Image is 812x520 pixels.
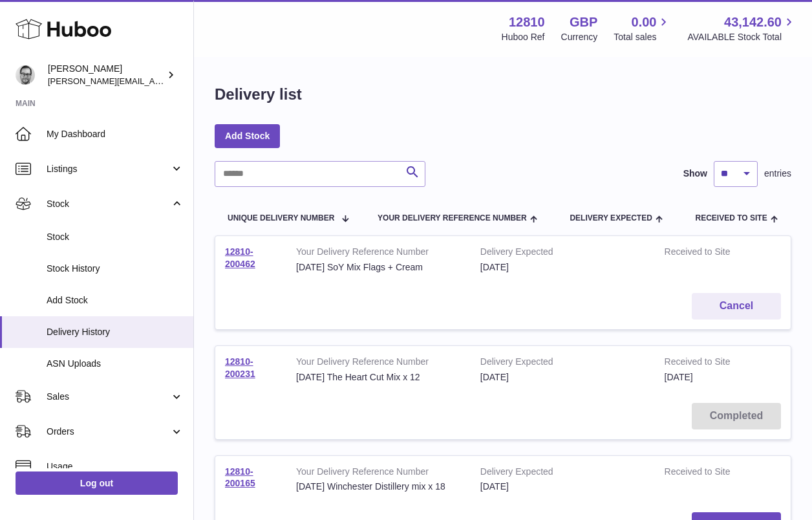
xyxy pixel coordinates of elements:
span: Delivery History [47,326,184,338]
a: 12810-200165 [225,466,255,489]
span: Received to Site [696,214,767,222]
span: [DATE] [665,372,693,382]
strong: Received to Site [665,466,749,481]
span: Unique Delivery Number [228,214,334,222]
strong: Your Delivery Reference Number [296,466,461,481]
span: Stock [47,231,184,243]
div: [DATE] [480,261,645,274]
strong: Your Delivery Reference Number [296,356,461,371]
a: Add Stock [215,124,280,147]
a: 0.00 Total sales [614,14,671,43]
span: Delivery Expected [570,214,652,222]
div: [DATE] [480,371,645,384]
span: entries [764,168,791,180]
strong: Delivery Expected [480,246,645,261]
span: Your Delivery Reference Number [378,214,527,222]
span: Total sales [614,31,671,43]
a: 12810-200231 [225,356,255,379]
span: Usage [47,460,184,473]
strong: Your Delivery Reference Number [296,246,461,261]
div: Currency [561,31,598,43]
a: 12810-200462 [225,246,255,269]
div: [DATE] The Heart Cut Mix x 12 [296,371,461,384]
button: Cancel [692,293,781,320]
strong: 12810 [509,14,545,31]
span: [PERSON_NAME][EMAIL_ADDRESS][DOMAIN_NAME] [48,76,259,86]
span: Stock History [47,263,184,275]
div: [DATE] SoY Mix Flags + Cream [296,261,461,274]
span: AVAILABLE Stock Total [687,31,796,43]
span: Listings [47,163,170,175]
strong: Delivery Expected [480,356,645,371]
strong: GBP [570,14,597,31]
strong: Delivery Expected [480,466,645,481]
img: alex@digidistiller.com [16,65,35,85]
a: Log out [16,471,178,495]
a: 43,142.60 AVAILABLE Stock Total [687,14,796,43]
span: Stock [47,198,170,210]
span: My Dashboard [47,128,184,140]
span: 43,142.60 [724,14,782,31]
label: Show [683,168,707,180]
div: [DATE] Winchester Distillery mix x 18 [296,481,461,493]
div: [DATE] [480,481,645,493]
span: ASN Uploads [47,358,184,370]
span: Orders [47,426,170,438]
span: Add Stock [47,294,184,307]
h1: Delivery list [215,84,302,105]
span: 0.00 [632,14,657,31]
div: [PERSON_NAME] [48,63,164,87]
strong: Received to Site [665,246,749,261]
strong: Received to Site [665,356,749,371]
span: Sales [47,391,170,403]
div: Huboo Ref [502,31,545,43]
